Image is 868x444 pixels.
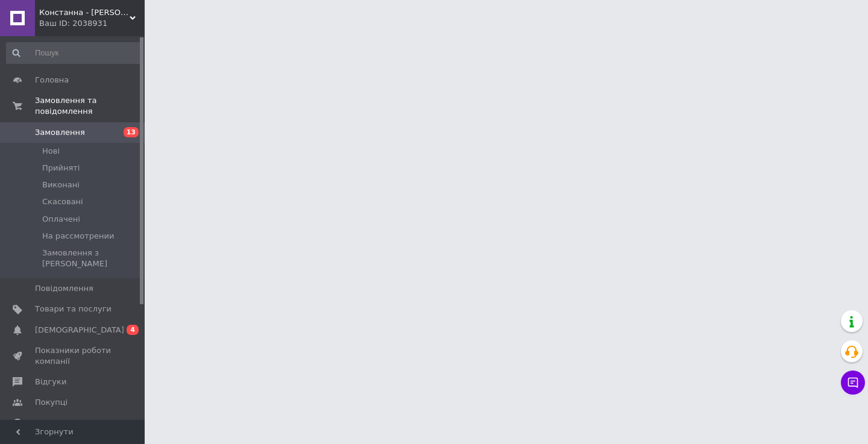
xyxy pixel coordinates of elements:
[35,345,112,367] span: Показники роботи компанії
[39,18,145,29] div: Ваш ID: 2038931
[42,231,114,242] span: На рассмотрении
[841,371,865,395] button: Чат з покупцем
[35,377,66,387] span: Відгуки
[35,397,68,408] span: Покупці
[124,127,139,137] span: 13
[35,127,85,138] span: Замовлення
[42,214,80,225] span: Оплачені
[35,325,124,336] span: [DEMOGRAPHIC_DATA]
[42,163,80,174] span: Прийняті
[42,248,141,269] span: Замовлення з [PERSON_NAME]
[42,146,60,157] span: Нові
[35,304,112,314] span: Товари та послуги
[42,196,83,207] span: Скасовані
[35,418,100,429] span: Каталог ProSale
[42,180,80,190] span: Виконані
[35,283,93,294] span: Повідомлення
[35,95,145,117] span: Замовлення та повідомлення
[35,75,69,86] span: Головна
[6,42,142,64] input: Пошук
[39,7,130,18] span: Констанна - Інтернет Магазин Іграшок
[127,325,139,335] span: 4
